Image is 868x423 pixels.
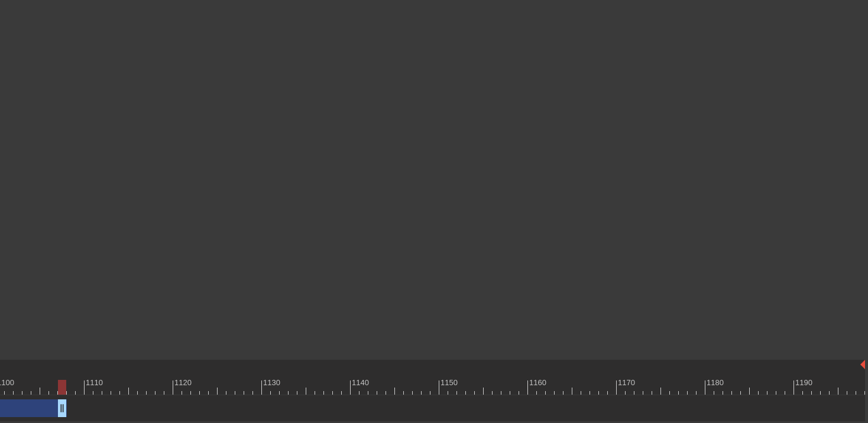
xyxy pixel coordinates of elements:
[529,377,549,389] div: 1160
[352,377,371,389] div: 1140
[86,377,105,389] div: 1110
[860,360,865,369] img: bound-end.png
[707,377,726,389] div: 1180
[174,377,194,389] div: 1120
[795,377,815,389] div: 1190
[618,377,637,389] div: 1170
[263,377,283,389] div: 1130
[441,377,460,389] div: 1150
